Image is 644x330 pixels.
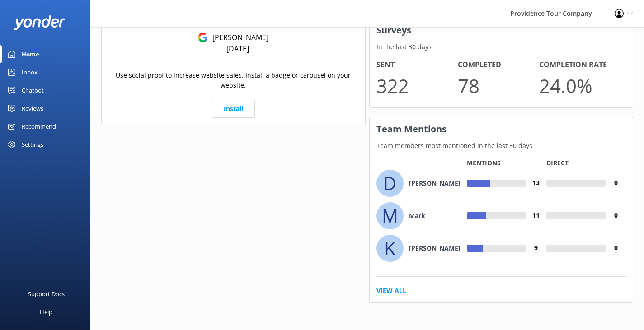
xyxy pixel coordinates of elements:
div: Home [22,45,39,63]
div: Support Docs [28,285,65,303]
h4: 9 [526,243,546,253]
a: Install [212,100,255,118]
div: D [376,170,404,197]
h4: Completed [458,59,539,71]
img: Google Reviews [198,33,208,42]
h4: Sent [376,59,458,71]
img: yonder-white-logo.png [14,15,66,30]
div: Settings [22,135,43,153]
p: Use social proof to increase website sales. Install a badge or carousel on your website. [108,70,358,91]
p: Direct [546,158,569,167]
h4: 0 [606,243,626,253]
div: M [376,202,404,229]
h4: Completion Rate [539,59,620,71]
h4: Mark [409,211,425,221]
div: Help [40,303,52,321]
h4: 0 [606,178,626,188]
h4: [PERSON_NAME] [409,178,461,188]
p: [DATE] [226,44,249,54]
h3: Surveys [370,19,633,42]
a: View All [376,286,406,296]
h4: 0 [606,210,626,220]
h4: 13 [526,178,546,188]
div: Chatbot [22,81,44,99]
h4: [PERSON_NAME] [409,243,461,253]
p: Mentions [467,158,501,167]
p: 322 [376,70,458,101]
h4: 11 [526,210,546,220]
div: Inbox [22,63,38,81]
h3: Team Mentions [370,117,633,141]
div: Reviews [22,99,43,117]
p: Team members most mentioned in the last 30 days [370,141,633,151]
div: K [376,235,404,262]
p: 24.0 % [539,70,620,101]
p: In the last 30 days [370,42,633,52]
div: Recommend [22,117,56,135]
p: 78 [458,70,539,101]
p: [PERSON_NAME] [208,33,268,42]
